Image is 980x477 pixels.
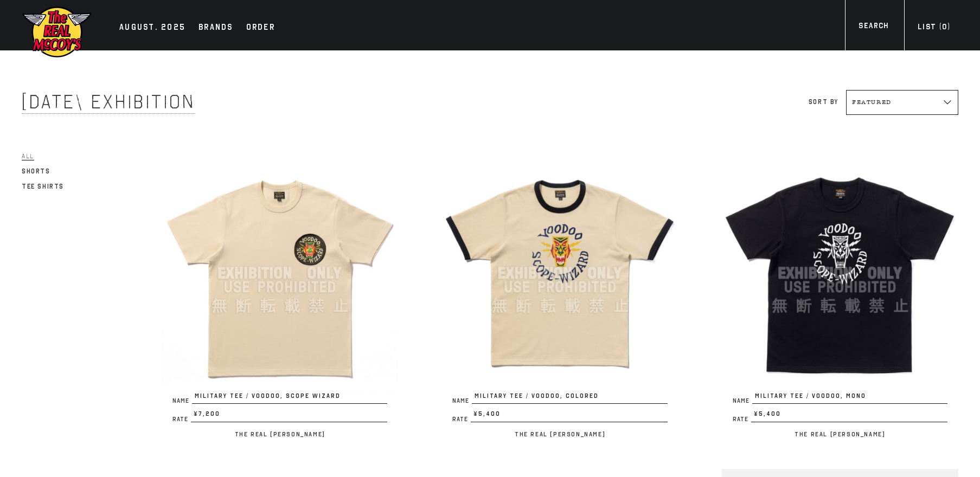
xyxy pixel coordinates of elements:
span: Name [172,398,192,404]
p: The Real [PERSON_NAME] [162,428,398,441]
span: MILITARY TEE / VOODOO, MONO [752,391,947,404]
div: List ( ) [918,21,950,36]
span: ¥5,400 [751,409,947,422]
span: ¥5,400 [471,409,667,422]
span: Name [452,398,472,404]
span: Name [733,398,752,404]
span: MILITARY TEE / VOODOO, SCOPE WIZARD [192,391,387,404]
img: mccoys-exhibition [22,5,92,59]
span: ¥7,200 [191,409,387,422]
a: Search [845,20,902,35]
span: 0 [942,22,947,31]
span: Rate [172,416,191,422]
a: MILITARY TEE / VOODOO, MONO NameMILITARY TEE / VOODOO, MONO Rate¥5,400 The Real [PERSON_NAME] [722,155,958,441]
a: List (0) [904,21,964,36]
div: Search [859,20,888,35]
span: Rate [452,416,471,422]
img: MILITARY TEE / VOODOO, MONO [722,155,958,391]
a: Order [241,21,280,36]
div: Brands [198,21,233,36]
a: AUGUST. 2025 [114,21,191,36]
div: Order [246,21,275,36]
img: MILITARY TEE / VOODOO, COLORED [441,155,678,391]
span: Shorts [22,167,50,175]
span: MILITARY TEE / VOODOO, COLORED [472,391,667,404]
a: All [22,150,34,163]
a: MILITARY TEE / VOODOO, COLORED NameMILITARY TEE / VOODOO, COLORED Rate¥5,400 The Real [PERSON_NAME] [441,155,678,441]
span: Rate [733,416,751,422]
span: [DATE] Exhibition [22,90,195,114]
p: The Real [PERSON_NAME] [722,428,958,441]
a: Tee Shirts [22,180,64,193]
a: Shorts [22,165,50,178]
label: Sort by [809,98,838,106]
span: All [22,152,34,160]
p: The Real [PERSON_NAME] [441,428,678,441]
img: MILITARY TEE / VOODOO, SCOPE WIZARD [162,155,398,391]
a: MILITARY TEE / VOODOO, SCOPE WIZARD NameMILITARY TEE / VOODOO, SCOPE WIZARD Rate¥7,200 The Real [... [162,155,398,441]
div: AUGUST. 2025 [119,21,185,36]
span: Tee Shirts [22,183,64,190]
